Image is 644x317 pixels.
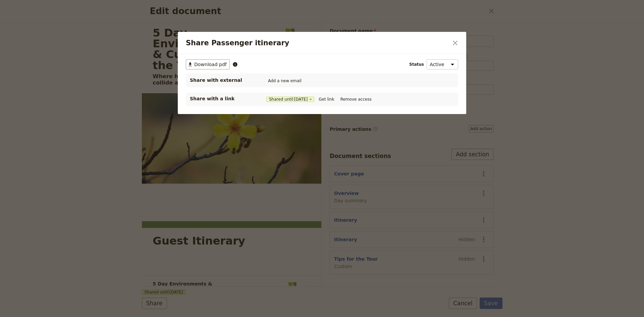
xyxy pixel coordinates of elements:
[266,97,314,102] button: Shared until[DATE]
[427,59,458,69] select: Status
[339,96,373,103] button: Remove access
[317,96,336,103] button: Get link
[190,95,257,102] p: Share with a link
[294,97,308,102] span: [DATE]
[409,62,424,67] span: Status
[186,38,448,48] h2: Share Passenger itinerary
[266,77,303,85] button: Add a new email
[194,61,227,68] span: Download pdf
[190,77,257,84] span: Share with external
[449,37,461,49] button: Close dialog
[186,59,230,69] button: ​Download pdf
